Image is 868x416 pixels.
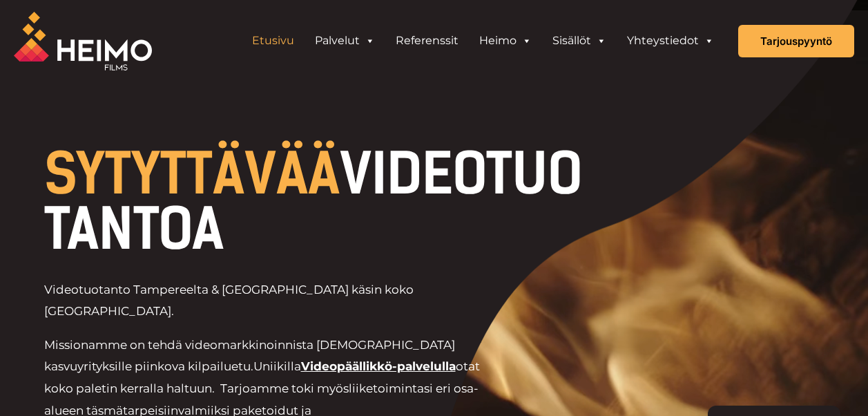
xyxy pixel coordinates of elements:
[44,141,340,207] span: SYTYTTÄVÄÄ
[738,25,854,57] a: Tarjouspyyntö
[305,27,385,55] a: Palvelut
[14,12,152,70] img: Heimo Filmsin logo
[617,27,724,55] a: Yhteystiedot
[469,27,542,55] a: Heimo
[44,146,597,257] h1: VIDEOTUOTANTOA
[301,359,456,373] a: Videopäällikkö-palvelulla
[385,27,469,55] a: Referenssit
[253,359,301,373] span: Uniikilla
[235,27,731,55] aside: Header Widget 1
[542,27,617,55] a: Sisällöt
[44,279,503,323] p: Videotuotanto Tampereelta & [GEOGRAPHIC_DATA] käsin koko [GEOGRAPHIC_DATA].
[242,27,305,55] a: Etusivu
